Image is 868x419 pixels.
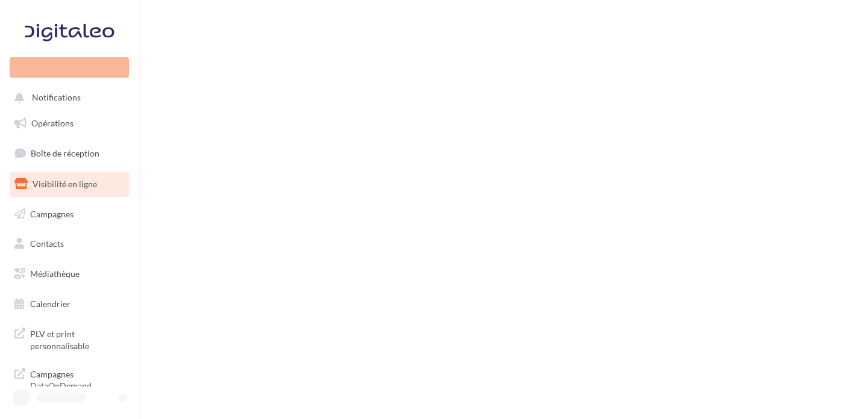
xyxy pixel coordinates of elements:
span: Médiathèque [30,268,80,279]
a: Boîte de réception [7,140,131,166]
div: Nouvelle campagne [10,57,129,78]
span: Boîte de réception [31,148,99,158]
a: PLV et print personnalisable [7,321,131,356]
a: Campagnes [7,202,131,227]
a: Calendrier [7,291,131,317]
span: Notifications [32,93,81,103]
a: Visibilité en ligne [7,172,131,197]
span: Campagnes DataOnDemand [30,366,124,392]
a: Médiathèque [7,261,131,287]
span: Campagnes [30,208,74,219]
a: Opérations [7,111,131,136]
span: Visibilité en ligne [33,179,97,189]
span: Opérations [31,118,74,128]
span: PLV et print personnalisable [30,326,124,352]
a: Campagnes DataOnDemand [7,361,131,397]
a: Contacts [7,231,131,256]
span: Contacts [30,238,64,249]
span: Calendrier [30,299,71,309]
